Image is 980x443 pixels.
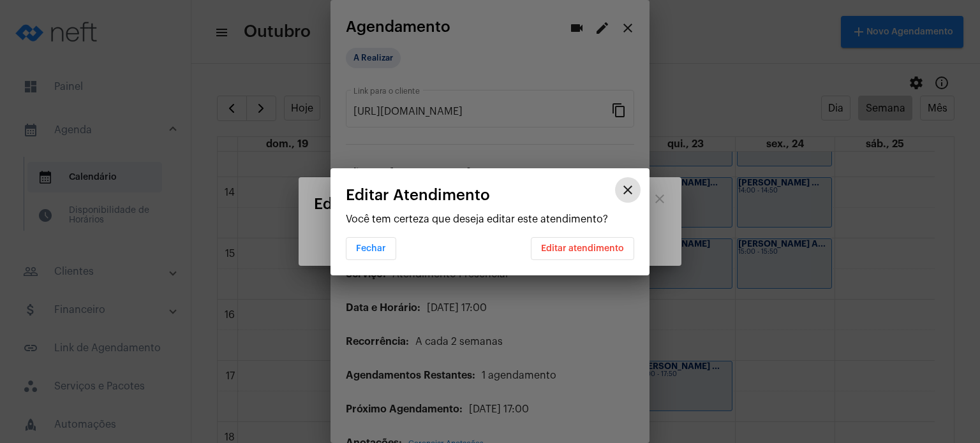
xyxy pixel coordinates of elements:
[356,244,386,253] span: Fechar
[620,182,635,198] mat-icon: close
[541,244,624,253] span: Editar atendimento
[531,237,634,260] button: Editar atendimento
[346,214,634,225] p: Você tem certeza que deseja editar este atendimento?
[346,187,490,203] span: Editar Atendimento
[346,237,396,260] button: Fechar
